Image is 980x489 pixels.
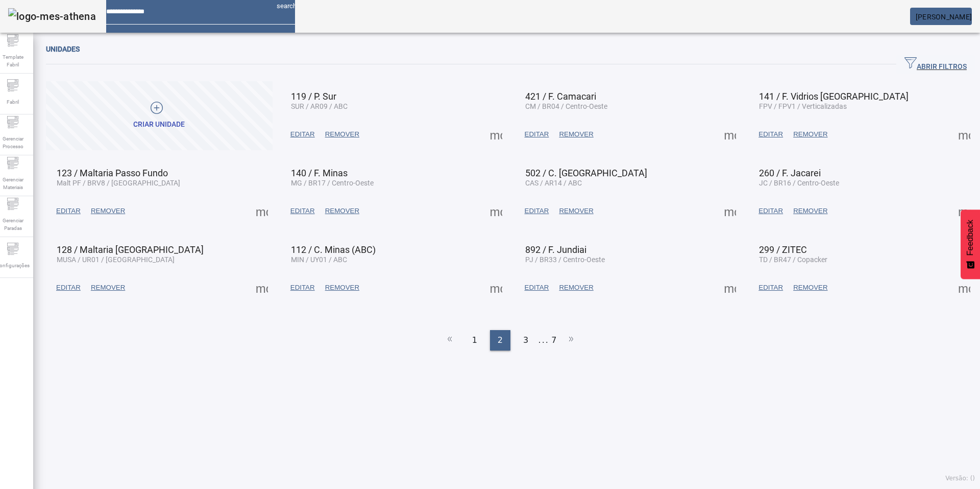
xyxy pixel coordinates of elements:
button: EDITAR [285,125,320,144]
span: Malt PF / BRV8 / [GEOGRAPHIC_DATA] [57,179,180,187]
span: Unidades [46,45,80,53]
span: EDITAR [758,129,783,139]
span: FPV / FPV1 / Verticalizadas [759,102,847,110]
button: REMOVER [320,202,364,220]
button: REMOVER [554,125,598,144]
span: 141 / F. Vidrios [GEOGRAPHIC_DATA] [759,91,909,102]
span: SUR / AR09 / ABC [291,102,348,110]
span: [PERSON_NAME] [916,13,972,21]
span: REMOVER [559,283,593,293]
button: EDITAR [753,278,788,297]
li: 7 [551,330,556,351]
span: MG / BR17 / Centro-Oeste [291,179,374,187]
span: TD / BR47 / Copacker [759,255,827,264]
button: EDITAR [753,125,788,144]
button: Mais [955,125,973,144]
button: Mais [721,278,739,297]
button: Mais [955,202,973,220]
span: 421 / F. Camacari [525,91,596,102]
span: REMOVER [793,283,827,293]
button: REMOVER [788,278,832,297]
button: REMOVER [788,202,832,220]
span: CM / BR04 / Centro-Oeste [525,102,607,110]
span: 119 / P. Sur [291,91,336,102]
span: EDITAR [290,206,315,216]
button: EDITAR [520,278,554,297]
span: MIN / UY01 / ABC [291,255,347,264]
button: REMOVER [86,202,130,220]
button: EDITAR [753,202,788,220]
span: REMOVER [91,283,125,293]
button: Mais [721,202,739,220]
button: EDITAR [520,125,554,144]
button: REMOVER [788,125,832,144]
span: 128 / Maltaria [GEOGRAPHIC_DATA] [57,244,204,255]
button: REMOVER [320,278,364,297]
button: Mais [487,278,505,297]
div: Criar unidade [133,120,185,130]
span: 892 / F. Jundiai [525,244,586,255]
li: ... [538,330,549,351]
span: ABRIR FILTROS [904,57,967,72]
button: Mais [721,125,739,144]
span: PJ / BR33 / Centro-Oeste [525,255,605,264]
span: EDITAR [525,206,549,216]
span: 140 / F. Minas [291,168,348,178]
span: EDITAR [758,283,783,293]
button: Feedback - Mostrar pesquisa [961,209,980,279]
button: EDITAR [520,202,554,220]
button: REMOVER [86,278,130,297]
span: 123 / Maltaria Passo Fundo [57,168,168,178]
button: REMOVER [554,202,598,220]
span: REMOVER [325,129,359,139]
span: EDITAR [525,283,549,293]
span: 3 [523,334,528,346]
span: REMOVER [325,283,359,293]
span: Feedback [966,220,975,255]
button: Criar unidade [46,81,273,150]
span: Fabril [4,95,22,109]
button: REMOVER [320,125,364,144]
button: Mais [253,278,271,297]
span: REMOVER [325,206,359,216]
span: JC / BR16 / Centro-Oeste [759,179,839,187]
span: EDITAR [56,283,81,293]
span: Versão: () [945,475,975,482]
span: MUSA / UR01 / [GEOGRAPHIC_DATA] [57,255,175,264]
span: 112 / C. Minas (ABC) [291,244,376,255]
span: REMOVER [559,129,593,139]
span: EDITAR [758,206,783,216]
span: EDITAR [525,129,549,139]
span: REMOVER [793,206,827,216]
button: Mais [955,278,973,297]
span: 260 / F. Jacarei [759,168,821,178]
button: EDITAR [285,278,320,297]
span: 502 / C. [GEOGRAPHIC_DATA] [525,168,647,178]
button: EDITAR [51,202,86,220]
span: 1 [472,334,477,346]
button: EDITAR [285,202,320,220]
button: Mais [487,202,505,220]
button: Mais [487,125,505,144]
span: REMOVER [91,206,125,216]
span: REMOVER [793,129,827,139]
span: EDITAR [290,283,315,293]
span: 299 / ZITEC [759,244,807,255]
img: logo-mes-athena [8,8,96,25]
button: EDITAR [51,278,86,297]
span: REMOVER [559,206,593,216]
span: CAS / AR14 / ABC [525,179,582,187]
button: ABRIR FILTROS [896,55,975,74]
span: EDITAR [290,129,315,139]
span: EDITAR [56,206,81,216]
button: Mais [253,202,271,220]
button: REMOVER [554,278,598,297]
